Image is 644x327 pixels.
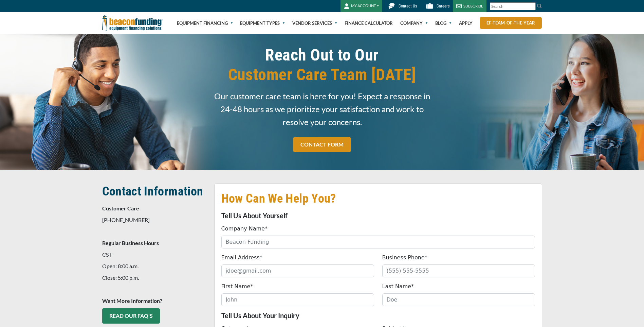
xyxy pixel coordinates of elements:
[102,262,206,270] p: Open: 8:00 a.m.
[221,211,535,220] p: Tell Us About Yourself
[221,254,262,262] label: Email Address*
[437,4,449,8] span: Careers
[102,216,206,224] p: [PHONE_NUMBER]
[382,254,427,262] label: Business Phone*
[529,4,534,9] a: Clear search text
[102,12,163,34] img: Beacon Funding Corporation logo
[435,12,452,34] a: Blog
[221,225,268,233] label: Company Name*
[240,12,285,34] a: Equipment Types
[221,293,374,306] input: John
[221,264,374,277] input: jdoe@gmail.com
[382,282,414,291] label: Last Name*
[221,236,535,248] input: Beacon Funding
[537,3,542,8] img: Search
[102,184,206,199] h2: Contact Information
[102,308,160,324] a: READ OUR FAQ's
[382,264,535,277] input: (555) 555-5555
[400,12,428,34] a: Company
[221,282,253,291] label: First Name*
[345,12,393,34] a: Finance Calculator
[459,12,473,34] a: Apply
[293,137,351,152] a: CONTACT FORM
[382,293,535,306] input: Doe
[102,251,206,259] p: CST
[102,240,159,246] strong: Regular Business Hours
[102,205,139,211] strong: Customer Care
[490,2,536,10] input: Search
[221,311,535,320] p: Tell Us About Your Inquiry
[214,90,430,128] span: Our customer care team is here for you! Expect a response in 24-48 hours as we prioritize your sa...
[102,297,162,304] strong: Want More Information?
[177,12,233,34] a: Equipment Financing
[221,191,535,206] h2: How Can We Help You?
[214,65,430,85] span: Customer Care Team [DATE]
[102,274,206,282] p: Close: 5:00 p.m.
[292,12,337,34] a: Vendor Services
[214,45,430,85] h1: Reach Out to Our
[399,4,417,8] span: Contact Us
[480,17,542,29] a: ef-team-of-the-year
